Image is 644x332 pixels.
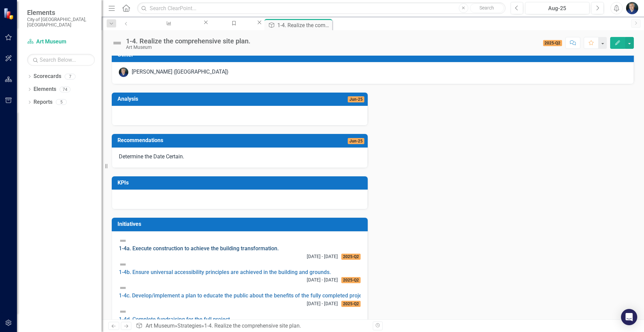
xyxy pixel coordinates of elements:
a: Scorecards [34,73,61,80]
span: 2025-Q2 [341,301,361,307]
div: 5 [56,99,67,105]
button: Search [470,3,504,13]
a: 1-4c. Develop/implement a plan to educate the public about the benefits of the fully completed pr... [119,292,368,299]
img: Not Defined [119,284,127,292]
div: » » [136,322,368,330]
img: Not Defined [119,260,127,269]
div: Manage Elements [215,25,250,34]
div: Open Intercom Messenger [621,309,637,325]
span: Search [479,5,494,11]
p: Determine the Date Certain. [119,153,361,161]
a: Art Museum [146,323,175,329]
div: Education Department Budget [139,25,196,34]
small: [DATE] - [DATE] [307,300,338,307]
input: Search ClearPoint... [137,2,506,14]
img: Nick Nelson [626,2,638,14]
a: 1-4d. Complete fundraising for the full project. [119,316,231,323]
h3: Owner [117,52,630,58]
a: Manage Elements [209,19,256,27]
div: 7 [65,74,76,79]
a: Reports [34,98,52,106]
a: Elements [34,85,56,93]
img: Not Defined [119,308,127,316]
input: Search Below... [27,54,95,66]
img: Nick Nelson [119,67,128,77]
img: Not Defined [119,237,127,245]
a: 1-4b. Ensure universal accessibility principles are achieved in the building and grounds. [119,269,331,275]
a: Art Museum [27,38,95,46]
div: 1-4. Realize the comprehensive site plan. [277,21,330,30]
img: ClearPoint Strategy [3,8,15,20]
small: [DATE] - [DATE] [307,277,338,283]
span: Jun-25 [348,138,364,144]
span: Jun-25 [348,96,364,102]
div: 1-4. Realize the comprehensive site plan. [126,37,251,45]
h3: Analysis [117,96,255,102]
h3: Recommendations [117,137,299,143]
small: [DATE] - [DATE] [307,253,338,260]
span: 2025-Q2 [341,277,361,283]
div: 1-4. Realize the comprehensive site plan. [204,323,301,329]
a: 1-4a. Execute construction to achieve the building transformation. [119,245,279,252]
small: City of [GEOGRAPHIC_DATA], [GEOGRAPHIC_DATA] [27,17,95,28]
div: Aug-25 [528,4,587,13]
span: 2025-Q2 [341,254,361,260]
span: 2025-Q2 [543,40,562,46]
h3: KPIs [117,180,364,186]
h3: Initiatives [117,221,364,227]
a: Strategies [177,323,201,329]
div: 74 [60,86,70,92]
span: Elements [27,8,95,17]
button: Aug-25 [525,2,589,14]
div: Art Museum [126,45,251,50]
img: Not Defined [112,38,123,48]
a: Education Department Budget [133,19,202,27]
div: [PERSON_NAME] ([GEOGRAPHIC_DATA]) [132,68,229,76]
